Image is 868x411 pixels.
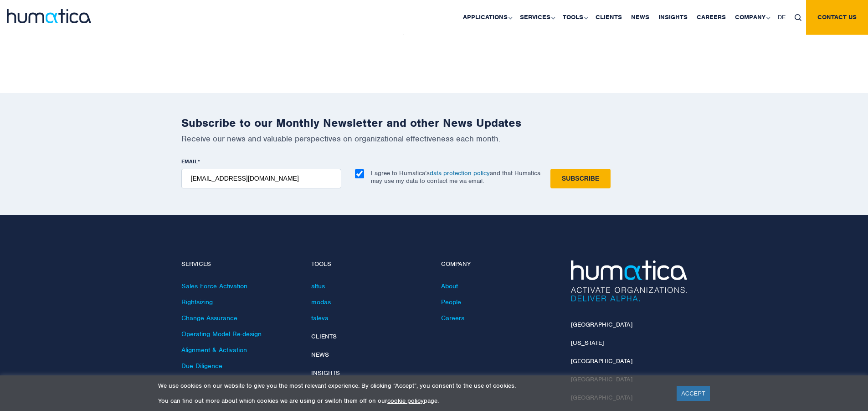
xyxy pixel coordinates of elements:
[181,282,247,290] a: Sales Force Activation
[441,314,464,322] a: Careers
[795,14,801,21] img: search_icon
[181,298,213,306] a: Rightsizing
[571,339,604,347] a: [US_STATE]
[441,282,458,290] a: About
[430,169,490,177] a: data protection policy
[181,169,341,188] input: name@company.com
[371,169,540,185] p: I agree to Humatica’s and that Humatica may use my data to contact me via email.
[355,169,364,178] input: I agree to Humatica’sdata protection policyand that Humatica may use my data to contact me via em...
[181,362,222,370] a: Due Diligence
[181,314,237,322] a: Change Assurance
[181,116,687,130] h2: Subscribe to our Monthly Newsletter and other News Updates
[571,357,632,365] a: [GEOGRAPHIC_DATA]
[778,13,786,21] span: DE
[441,260,557,268] h4: Company
[311,333,337,340] a: Clients
[311,369,340,377] a: Insights
[311,260,427,268] h4: Tools
[441,298,461,306] a: People
[181,158,198,165] span: EMAIL
[181,346,247,354] a: Alignment & Activation
[311,282,325,290] a: altus
[158,382,665,390] p: We use cookies on our website to give you the most relevant experience. By clicking “Accept”, you...
[311,314,329,322] a: taleva
[550,169,611,188] input: Subscribe
[387,397,424,405] a: cookie policy
[181,260,298,268] h4: Services
[677,386,710,401] a: ACCEPT
[7,9,91,23] img: logo
[571,321,632,328] a: [GEOGRAPHIC_DATA]
[181,134,687,144] p: Receive our news and valuable perspectives on organizational effectiveness each month.
[571,260,687,302] img: Humatica
[158,397,665,405] p: You can find out more about which cookies we are using or switch them off on our page.
[181,330,262,338] a: Operating Model Re-design
[311,298,331,306] a: modas
[311,351,329,359] a: News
